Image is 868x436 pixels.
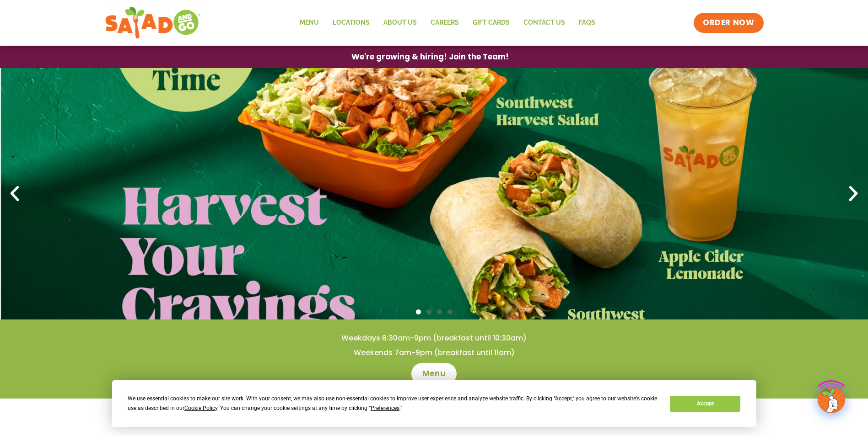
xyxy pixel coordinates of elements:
[18,333,850,343] h4: Weekdays 6:30am-9pm (breakfast until 10:30am)
[411,363,457,385] a: Menu
[5,184,25,204] div: Previous slide
[694,13,763,33] a: ORDER NOW
[422,368,446,379] span: Menu
[293,12,326,33] a: Menu
[105,5,201,41] img: new-SAG-logo-768×292
[377,12,424,33] a: About Us
[293,12,602,33] nav: Menu
[703,17,754,28] span: ORDER NOW
[843,184,863,204] div: Next slide
[517,12,572,33] a: Contact Us
[437,309,442,314] span: Go to slide 3
[572,12,602,33] a: FAQs
[670,396,740,412] button: Accept
[466,12,517,33] a: GIFT CARDS
[326,12,377,33] a: Locations
[18,348,850,358] h4: Weekends 7am-9pm (breakfast until 11am)
[447,309,453,314] span: Go to slide 4
[128,394,659,413] div: We use essential cookies to make our site work. With your consent, we may also use non-essential ...
[424,12,466,33] a: Careers
[351,53,509,61] span: We're growing & hiring! Join the Team!
[184,405,217,411] span: Cookie Policy
[426,309,431,314] span: Go to slide 2
[371,405,399,411] span: Preferences
[416,309,421,314] span: Go to slide 1
[338,46,523,68] a: We're growing & hiring! Join the Team!
[112,380,756,427] div: Cookie Consent Prompt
